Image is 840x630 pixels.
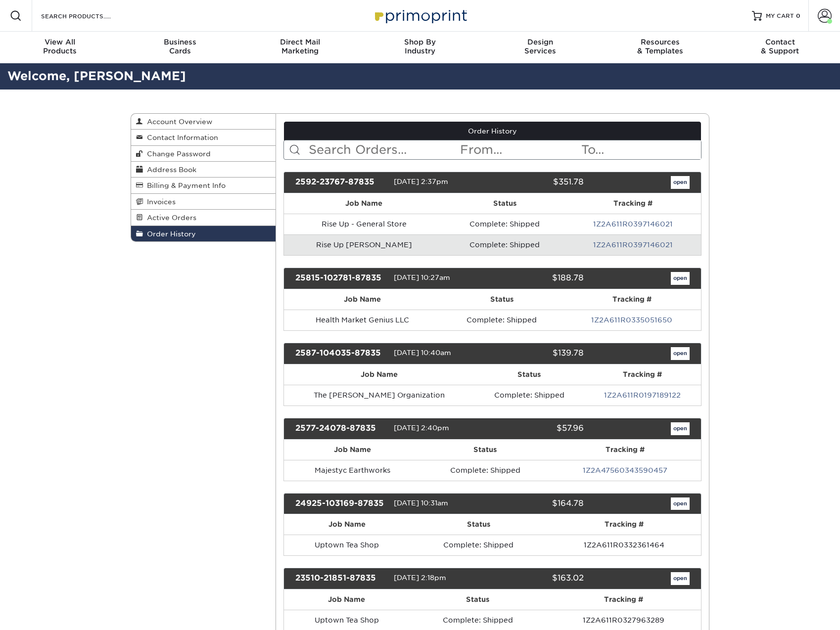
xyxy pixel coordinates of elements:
div: Marketing [240,38,360,55]
a: open [671,272,690,285]
a: 1Z2A47560343590457 [583,466,667,474]
div: $351.78 [485,176,591,189]
a: 1Z2A611R0397146021 [593,241,673,249]
a: 1Z2A611R0335051650 [591,316,672,324]
th: Status [421,440,550,460]
a: Direct MailMarketing [240,32,360,63]
span: [DATE] 10:31am [394,499,448,507]
a: Account Overview [131,114,276,130]
div: & Support [720,38,840,55]
a: Contact Information [131,130,276,145]
td: Complete: Shipped [441,310,562,330]
span: Order History [143,230,196,238]
a: 1Z2A611R0397146021 [593,220,673,228]
th: Job Name [284,193,444,214]
span: MY CART [766,12,794,20]
span: Resources [600,38,720,46]
span: 0 [796,12,800,19]
td: Majestyc Earthworks [284,460,421,481]
span: [DATE] 2:40pm [394,424,449,432]
div: Cards [120,38,240,55]
td: The [PERSON_NAME] Organization [284,385,475,405]
th: Tracking # [562,289,701,310]
td: Complete: Shipped [444,214,565,234]
a: BusinessCards [120,32,240,63]
span: Active Orders [143,214,196,222]
td: Health Market Genius LLC [284,310,441,330]
span: [DATE] 2:18pm [394,574,446,582]
span: Invoices [143,198,176,206]
div: $139.78 [485,347,591,360]
th: Status [475,364,584,385]
a: Address Book [131,162,276,178]
div: $57.96 [485,422,591,435]
span: Address Book [143,166,196,174]
td: Uptown Tea Shop [284,535,411,555]
td: Complete: Shipped [444,234,565,255]
a: Order History [131,226,276,241]
td: Complete: Shipped [410,535,547,555]
th: Job Name [284,289,441,310]
th: Status [444,193,565,214]
div: 24925-103169-87835 [288,497,394,510]
div: 25815-102781-87835 [288,272,394,285]
td: 1Z2A611R0332361464 [547,535,701,555]
div: $163.02 [485,572,591,585]
th: Tracking # [565,193,701,214]
th: Tracking # [547,514,701,535]
a: Active Orders [131,210,276,225]
div: Industry [360,38,480,55]
th: Tracking # [550,440,701,460]
a: Shop ByIndustry [360,32,480,63]
th: Tracking # [546,589,701,610]
td: Rise Up - General Store [284,214,444,234]
input: To... [580,140,701,159]
th: Job Name [284,514,411,535]
a: Billing & Payment Info [131,178,276,193]
th: Status [441,289,562,310]
img: Primoprint [371,5,469,26]
div: $164.78 [485,497,591,510]
span: Design [480,38,600,46]
span: Shop By [360,38,480,46]
a: Change Password [131,146,276,162]
div: 23510-21851-87835 [288,572,394,585]
span: [DATE] 2:37pm [394,178,448,185]
div: Services [480,38,600,55]
a: DesignServices [480,32,600,63]
a: open [671,572,690,585]
td: Complete: Shipped [421,460,550,481]
div: 2592-23767-87835 [288,176,394,189]
th: Tracking # [584,364,701,385]
td: Complete: Shipped [475,385,584,405]
input: From... [459,140,580,159]
a: Contact& Support [720,32,840,63]
input: Search Orders... [308,140,460,159]
a: Resources& Templates [600,32,720,63]
a: Order History [284,122,701,140]
a: open [671,422,690,435]
a: open [671,497,690,510]
span: Change Password [143,150,211,158]
div: & Templates [600,38,720,55]
span: Direct Mail [240,38,360,46]
input: SEARCH PRODUCTS..... [40,10,137,22]
span: [DATE] 10:27am [394,273,450,281]
a: open [671,176,690,189]
span: Account Overview [143,118,212,126]
span: Billing & Payment Info [143,181,226,189]
td: Rise Up [PERSON_NAME] [284,234,444,255]
span: [DATE] 10:40am [394,349,451,357]
span: Contact Information [143,134,218,141]
a: 1Z2A611R0197189122 [604,391,681,399]
th: Job Name [284,440,421,460]
th: Status [410,514,547,535]
th: Job Name [284,364,475,385]
th: Job Name [284,589,410,610]
th: Status [410,589,546,610]
a: open [671,347,690,360]
div: 2577-24078-87835 [288,422,394,435]
div: $188.78 [485,272,591,285]
span: Contact [720,38,840,46]
span: Business [120,38,240,46]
